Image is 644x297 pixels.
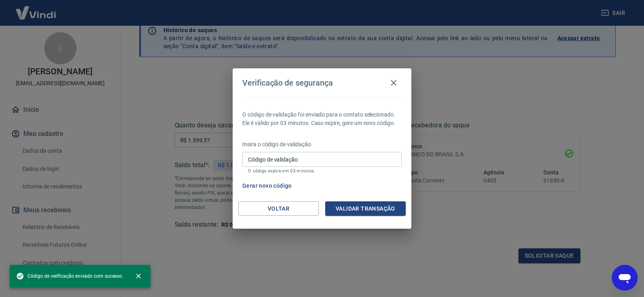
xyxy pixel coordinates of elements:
button: close [130,267,147,285]
p: Insira o código de validação [242,140,402,149]
button: Voltar [238,201,319,216]
iframe: Botão para abrir a janela de mensagens [612,265,638,291]
span: Código de verificação enviado com sucesso. [16,272,123,280]
p: O código expira em 03 minutos. [248,168,396,174]
p: O código de validação foi enviado para o contato selecionado. Ele é válido por 03 minutos. Caso e... [242,111,402,127]
button: Gerar novo código [239,178,295,193]
button: Validar transação [325,201,406,216]
h4: Verificação de segurança [242,78,333,88]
